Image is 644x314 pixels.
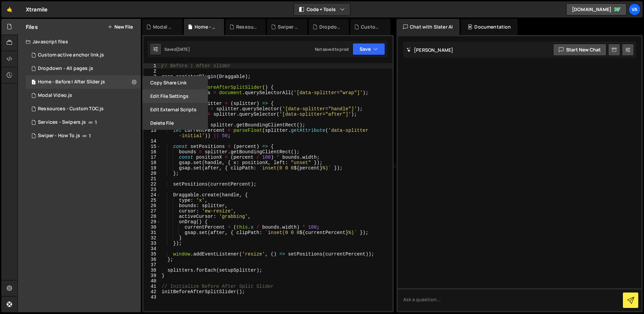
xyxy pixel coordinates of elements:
[142,76,208,89] button: Copy share link
[144,144,161,149] div: 15
[26,23,38,31] h2: Files
[236,24,258,30] div: Ressources - Custom TOC.js
[629,3,641,15] a: Va
[566,3,627,15] a: [DOMAIN_NAME]
[26,116,141,129] div: 17287/47922.js
[278,24,299,30] div: Swiper - How To.js
[144,203,161,208] div: 26
[26,48,141,62] div: 17287/47923.js
[144,187,161,192] div: 23
[144,74,161,79] div: 3
[26,102,141,116] div: 17287/47952.js
[142,103,208,116] button: Edit External Scripts
[95,120,97,125] span: 1
[144,251,161,257] div: 35
[89,133,91,139] span: 1
[461,19,518,35] div: Documentation
[144,171,161,176] div: 20
[144,149,161,155] div: 16
[396,19,460,35] div: Chat with Slater AI
[38,133,80,139] div: Swiper - How To.js
[38,79,105,85] div: Home - Before | After Slider.js
[553,44,606,56] button: Start new chat
[142,116,208,130] button: Delete File
[144,246,161,251] div: 34
[144,165,161,171] div: 19
[144,262,161,268] div: 37
[144,128,161,139] div: 13
[144,273,161,278] div: 39
[144,155,161,160] div: 17
[26,89,141,102] div: 17287/48417.js
[294,3,350,15] button: Code + Tools
[144,268,161,273] div: 38
[361,24,382,30] div: Custom active anchor link.js
[38,106,104,112] div: Ressources - Custom TOC.js
[144,192,161,198] div: 24
[144,214,161,219] div: 28
[38,92,72,99] div: Modal Video.js
[176,46,190,52] div: [DATE]
[1,1,18,17] a: 🤙
[315,46,348,52] div: Not saved to prod
[144,235,161,241] div: 32
[26,129,141,143] div: 17287/47921.js
[164,46,190,52] div: Saved
[144,198,161,203] div: 25
[144,219,161,225] div: 29
[407,47,453,53] h2: [PERSON_NAME]
[26,75,141,89] div: 17287/47920.js
[144,284,161,289] div: 41
[144,241,161,246] div: 33
[144,176,161,182] div: 21
[144,69,161,74] div: 2
[144,257,161,262] div: 36
[144,225,161,230] div: 30
[144,230,161,235] div: 31
[353,43,385,55] button: Save
[38,52,104,58] div: Custom active anchor link.js
[142,89,208,103] button: Edit File Settings
[108,24,133,30] button: New File
[144,289,161,295] div: 42
[32,80,36,85] span: 1
[144,63,161,69] div: 1
[38,66,93,72] div: Dropdown - All pages.js
[144,208,161,214] div: 27
[26,62,141,75] div: 17287/47958.js
[144,182,161,187] div: 22
[144,139,161,144] div: 14
[38,119,86,125] div: Services - Swipers.js
[144,160,161,165] div: 18
[195,24,216,30] div: Home - Before | After Slider.js
[153,24,174,30] div: Modal Video.js
[144,278,161,284] div: 40
[319,24,341,30] div: Dropdown - All pages.js
[144,295,161,300] div: 43
[18,35,141,48] div: Javascript files
[26,5,48,13] div: Xtramile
